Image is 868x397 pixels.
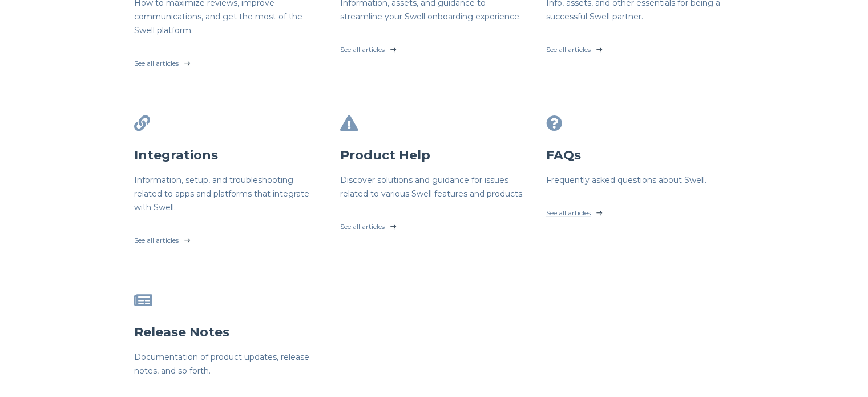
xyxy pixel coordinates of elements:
h6: Discover solutions and guidance for issues related to various Swell features and products. [340,173,528,200]
h6: Documentation of product updates, release notes, and so forth. [134,350,322,378]
h3: Product Help [340,147,528,164]
span:  [546,115,562,131]
a: See all articles [546,33,734,61]
a: See all articles [340,210,528,238]
a: See all articles [134,223,322,252]
h6: Information, setup, and troubleshooting related to apps and platforms that integrate with Swell. [134,173,322,214]
h3: Integrations [134,147,322,164]
span:  [134,292,152,308]
h3: Release Notes [134,324,322,341]
span:  [134,115,150,131]
h6: Frequently asked questions about Swell. [546,173,734,187]
a: See all articles [340,33,528,61]
a: See all articles [134,46,322,75]
span:  [340,115,358,131]
h3: FAQs [546,147,734,164]
a: See all articles [546,196,734,224]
